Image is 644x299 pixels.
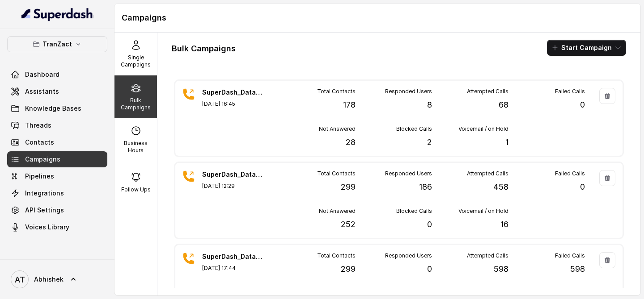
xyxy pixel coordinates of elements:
[202,100,265,108] p: [DATE] 16:45
[385,88,432,95] p: Responded Users
[7,100,107,116] a: Knowledge Bases
[396,208,432,215] p: Blocked Calls
[25,70,59,79] span: Dashboard
[122,11,633,25] h1: Campaigns
[7,185,107,201] a: Integrations
[202,265,265,272] p: [DATE] 17:44
[427,218,432,231] p: 0
[7,168,107,184] a: Pipelines
[25,138,54,147] span: Contacts
[25,172,54,181] span: Pipelines
[25,206,64,215] span: API Settings
[427,99,432,111] p: 8
[25,223,69,232] span: Voices Library
[341,181,356,193] p: 299
[7,202,107,218] a: API Settings
[7,151,107,167] a: Campaigns
[202,88,265,97] p: SuperDash_Data5(1500)_11.1 August_MS
[202,183,265,190] p: [DATE] 12:29
[7,117,107,133] a: Threads
[319,208,356,215] p: Not Answered
[319,125,356,133] p: Not Answered
[202,170,265,179] p: SuperDash_Data6(2509)_12 August_MS
[317,252,356,259] p: Total Contacts
[317,88,356,95] p: Total Contacts
[427,263,432,275] p: 0
[25,121,51,130] span: Threads
[341,218,356,231] p: 252
[21,7,93,21] img: light.svg
[467,252,508,259] p: Attempted Calls
[458,125,508,133] p: Voicemail / on Hold
[499,99,508,111] p: 68
[427,136,432,149] p: 2
[118,140,153,154] p: Business Hours
[341,263,356,275] p: 299
[202,252,265,261] p: SuperDash_Data5(1500)_12 August_MS
[118,54,153,68] p: Single Campaigns
[121,186,151,193] p: Follow Ups
[396,125,432,133] p: Blocked Calls
[500,218,508,231] p: 16
[419,181,432,193] p: 186
[385,252,432,259] p: Responded Users
[317,170,356,177] p: Total Contacts
[493,181,508,193] p: 458
[467,170,508,177] p: Attempted Calls
[25,104,81,113] span: Knowledge Bases
[7,267,107,292] a: Abhishek
[458,208,508,215] p: Voicemail / on Hold
[118,97,153,111] p: Bulk Campaigns
[570,263,585,275] p: 598
[505,136,508,149] p: 1
[547,40,626,56] button: Start Campaign
[42,39,72,50] p: TranZact
[34,275,64,284] span: Abhishek
[467,88,508,95] p: Attempted Calls
[494,263,508,275] p: 598
[7,66,107,83] a: Dashboard
[346,136,356,149] p: 28
[555,252,585,259] p: Failed Calls
[580,99,585,111] p: 0
[7,219,107,235] a: Voices Library
[555,88,585,95] p: Failed Calls
[7,83,107,100] a: Assistants
[343,99,356,111] p: 178
[172,42,236,56] h1: Bulk Campaigns
[555,170,585,177] p: Failed Calls
[580,181,585,193] p: 0
[7,36,107,52] button: TranZact
[7,134,107,150] a: Contacts
[25,155,60,164] span: Campaigns
[385,170,432,177] p: Responded Users
[25,87,59,96] span: Assistants
[15,275,25,284] text: AT
[25,189,64,198] span: Integrations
